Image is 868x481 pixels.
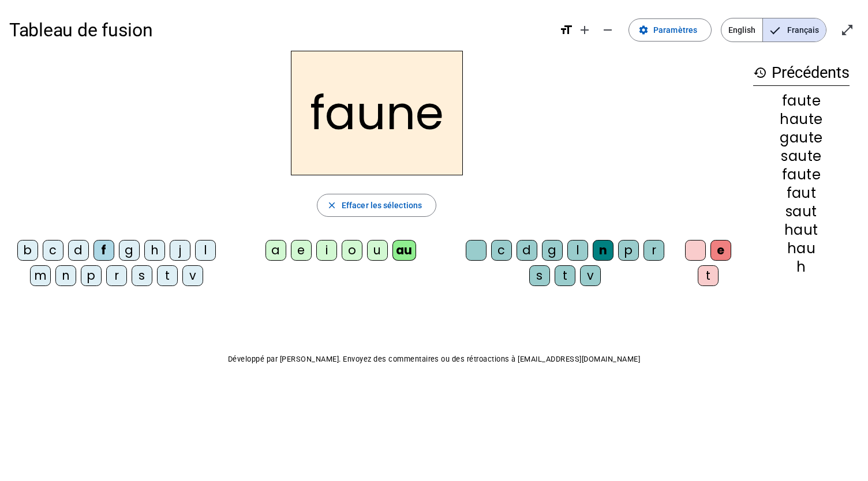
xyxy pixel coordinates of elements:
[763,18,826,42] span: Français
[567,240,588,261] div: l
[643,240,664,261] div: r
[580,265,601,286] div: v
[840,23,854,37] mat-icon: open_in_full
[653,23,697,37] span: Paramètres
[291,51,463,175] h2: faune
[753,149,850,163] div: saute
[157,265,178,286] div: t
[144,240,165,261] div: h
[753,223,850,237] div: haut
[753,131,850,145] div: gaute
[291,240,312,261] div: e
[836,18,859,42] button: Entrer en plein écran
[638,25,649,35] mat-icon: settings
[317,194,436,217] button: Effacer les sélections
[30,265,51,286] div: m
[753,186,850,200] div: faut
[578,23,592,37] mat-icon: add
[327,200,337,211] mat-icon: close
[710,240,731,261] div: e
[753,112,850,126] div: haute
[43,240,63,261] div: c
[106,265,127,286] div: r
[316,240,337,261] div: i
[698,265,719,286] div: t
[195,240,216,261] div: l
[753,205,850,219] div: saut
[55,265,76,286] div: n
[81,265,102,286] div: p
[119,240,140,261] div: g
[753,60,850,86] h3: Précédents
[68,240,89,261] div: d
[9,12,550,48] h1: Tableau de fusion
[392,240,416,261] div: au
[517,240,537,261] div: d
[491,240,512,261] div: c
[596,18,619,42] button: Diminuer la taille de la police
[628,18,712,42] button: Paramètres
[529,265,550,286] div: s
[753,168,850,182] div: faute
[573,18,596,42] button: Augmenter la taille de la police
[555,265,575,286] div: t
[542,240,563,261] div: g
[753,66,767,80] mat-icon: history
[753,260,850,274] div: h
[601,23,615,37] mat-icon: remove
[559,23,573,37] mat-icon: format_size
[753,242,850,255] div: hau
[170,240,190,261] div: j
[721,18,826,42] mat-button-toggle-group: Language selection
[132,265,152,286] div: s
[265,240,286,261] div: a
[342,198,422,212] span: Effacer les sélections
[17,240,38,261] div: b
[182,265,203,286] div: v
[342,240,362,261] div: o
[593,240,613,261] div: n
[721,18,762,42] span: English
[753,94,850,108] div: faute
[93,240,114,261] div: f
[618,240,639,261] div: p
[9,352,859,366] p: Développé par [PERSON_NAME]. Envoyez des commentaires ou des rétroactions à [EMAIL_ADDRESS][DOMAI...
[367,240,388,261] div: u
